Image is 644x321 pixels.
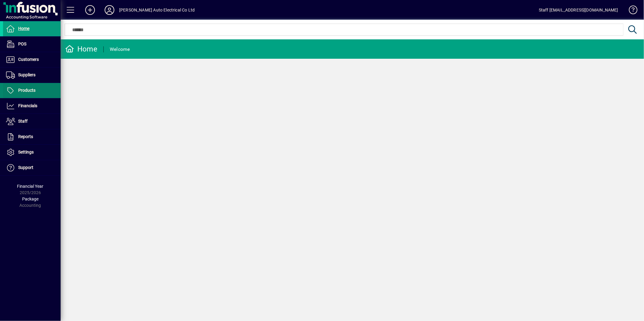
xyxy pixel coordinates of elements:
[3,129,61,144] a: Reports
[80,5,100,15] button: Add
[18,119,28,124] span: Staff
[3,145,61,160] a: Settings
[18,165,33,170] span: Support
[3,114,61,129] a: Staff
[17,184,44,189] span: Financial Year
[18,88,35,93] span: Products
[624,1,636,21] a: Knowledge Base
[18,72,35,77] span: Suppliers
[18,134,33,139] span: Reports
[18,26,29,31] span: Home
[539,5,618,15] div: Staff [EMAIL_ADDRESS][DOMAIN_NAME]
[110,45,130,54] div: Welcome
[65,44,97,54] div: Home
[18,150,34,154] span: Settings
[18,103,37,108] span: Financials
[3,160,61,175] a: Support
[3,68,61,83] a: Suppliers
[100,5,119,15] button: Profile
[3,52,61,67] a: Customers
[22,197,39,201] span: Package
[18,41,26,46] span: POS
[119,5,195,15] div: [PERSON_NAME] Auto Electrical Co Ltd
[3,83,61,98] a: Products
[18,57,39,62] span: Customers
[3,98,61,114] a: Financials
[3,37,61,52] a: POS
